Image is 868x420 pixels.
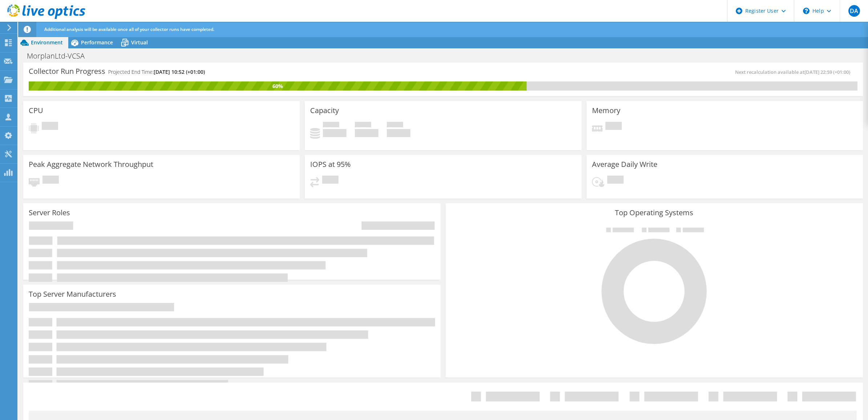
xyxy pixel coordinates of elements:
h3: Memory [592,107,620,115]
span: Free [355,122,371,129]
h4: 0 GiB [323,129,346,137]
span: Environment [31,39,63,46]
span: Used [323,122,339,129]
span: DA [848,5,860,17]
span: Virtual [131,39,148,46]
span: Pending [42,122,58,132]
span: [DATE] 10:52 (+01:00) [154,68,205,75]
h3: CPU [29,107,43,115]
h3: IOPS at 95% [310,160,351,168]
span: Pending [607,176,624,185]
span: Pending [605,122,622,132]
h4: 0 GiB [355,129,378,137]
h3: Top Operating Systems [451,209,857,217]
h4: Projected End Time: [108,68,205,76]
h3: Top Server Manufacturers [29,290,116,298]
h3: Server Roles [29,209,70,217]
span: Performance [81,39,113,46]
h3: Peak Aggregate Network Throughput [29,160,153,168]
svg: \n [803,8,810,14]
span: Next recalculation available at [735,69,854,75]
h3: Average Daily Write [592,160,657,168]
h3: Capacity [310,107,339,115]
span: Pending [42,176,59,185]
div: 60% [29,82,527,90]
h4: 0 GiB [387,129,410,137]
span: Additional analysis will be available once all of your collector runs have completed. [44,26,214,32]
h1: MorplanLtd-VCSA [24,52,96,60]
span: [DATE] 22:59 (+01:00) [804,69,850,75]
span: Total [387,122,403,129]
span: Pending [322,176,338,185]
